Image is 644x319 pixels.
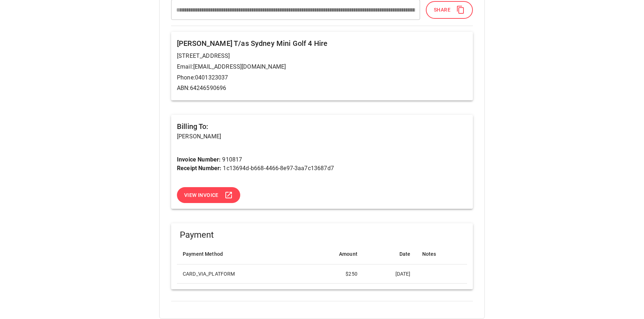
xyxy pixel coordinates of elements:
[177,132,467,141] p: [PERSON_NAME]
[177,121,467,132] h6: Billing To:
[177,164,467,173] p: 1c13694d-b668-4466-8e97-3aa7c13687d7
[177,73,467,82] p: Phone: 0401323037
[434,5,450,14] span: Share
[304,244,363,264] th: Amount
[177,155,467,164] p: 910817
[177,52,467,60] p: [STREET_ADDRESS]
[184,191,219,200] span: View Invoice
[363,244,416,264] th: Date
[177,165,221,172] b: Receipt Number:
[177,187,240,203] button: View Invoice
[426,1,473,19] button: Share
[177,38,467,49] h6: [PERSON_NAME] T/as Sydney Mini Golf 4 Hire
[177,62,467,71] p: Email: [EMAIL_ADDRESS][DOMAIN_NAME]
[177,84,467,92] p: ABN: 64246590696
[177,244,304,264] th: Payment Method
[177,156,221,163] b: Invoice Number:
[416,244,467,264] th: Notes
[363,264,416,283] td: [DATE]
[177,264,304,283] td: CARD_VIA_PLATFORM
[180,229,467,241] h5: Payment
[304,264,363,283] td: $ 250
